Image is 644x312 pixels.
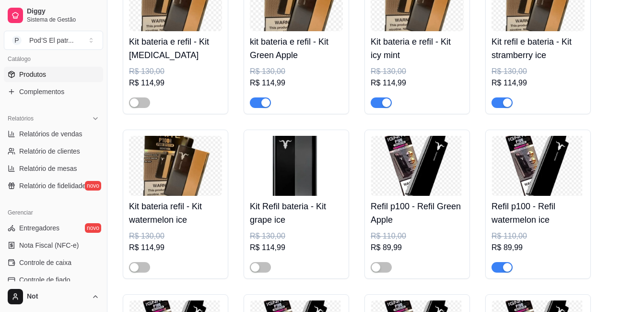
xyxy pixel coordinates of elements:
span: Complementos [19,87,64,96]
a: Relatórios de vendas [4,126,103,142]
div: R$ 130,00 [250,230,343,242]
span: Controle de caixa [19,258,71,267]
span: Not [27,292,88,301]
h4: Refil p100 - Refil Green Apple [371,200,464,227]
div: Pod’S El patr ... [29,36,74,45]
div: R$ 110,00 [371,230,464,242]
a: Relatório de fidelidadenovo [4,178,103,193]
h4: Kit Refil bateria - Kit grape ice [250,200,343,227]
div: R$ 114,99 [129,242,222,253]
img: product-image [129,136,222,196]
span: Relatório de fidelidade [19,181,86,191]
div: Gerenciar [4,205,103,220]
span: P [12,36,22,45]
h4: Kit bateria refil - Kit watermelon ice [129,200,222,227]
div: R$ 130,00 [492,66,585,77]
div: R$ 110,00 [492,230,585,242]
div: R$ 114,99 [250,242,343,253]
h4: Kit bateria e refil - Kit [MEDICAL_DATA] [129,35,222,62]
h4: Refil p100 - Refil watermelon ice [492,200,585,227]
div: R$ 130,00 [250,66,343,77]
img: product-image [250,136,343,196]
div: R$ 89,99 [371,242,464,253]
div: R$ 114,99 [129,77,222,89]
div: R$ 114,99 [492,77,585,89]
h4: Kit bateria e refil - Kit icy mint [371,35,464,62]
span: Nota Fiscal (NFC-e) [19,240,79,250]
h4: kit bateria e refil - Kit Green Apple [250,35,343,62]
span: Diggy [27,7,99,16]
span: Relatório de mesas [19,164,77,173]
span: Relatórios [8,115,34,122]
span: Produtos [19,70,46,79]
span: Relatório de clientes [19,146,80,156]
a: Nota Fiscal (NFC-e) [4,238,103,253]
span: Sistema de Gestão [27,16,99,24]
img: product-image [492,136,585,196]
div: R$ 130,00 [129,66,222,77]
span: Relatórios de vendas [19,129,82,139]
span: Entregadores [19,223,59,233]
div: R$ 89,99 [492,242,585,253]
a: DiggySistema de Gestão [4,4,103,27]
a: Produtos [4,67,103,82]
h4: Kit refil e bateria - Kit stramberry ice [492,35,585,62]
img: product-image [371,136,464,196]
a: Controle de fiado [4,272,103,288]
a: Relatório de mesas [4,161,103,176]
button: Not [4,285,103,308]
div: R$ 114,99 [250,77,343,89]
div: R$ 130,00 [371,66,464,77]
a: Complementos [4,84,103,99]
a: Relatório de clientes [4,144,103,159]
a: Entregadoresnovo [4,220,103,236]
div: R$ 114,99 [371,77,464,89]
button: Select a team [4,31,103,50]
a: Controle de caixa [4,255,103,270]
div: R$ 130,00 [129,230,222,242]
span: Controle de fiado [19,275,70,285]
div: Catálogo [4,51,103,67]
